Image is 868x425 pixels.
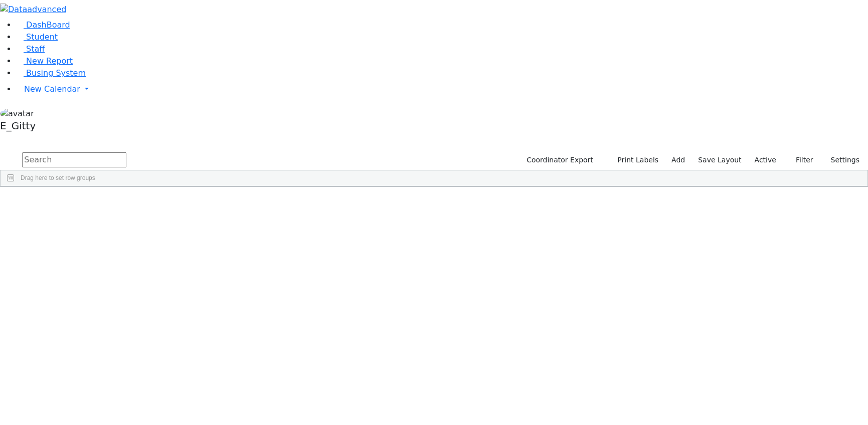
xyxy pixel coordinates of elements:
span: Drag here to set row groups [21,174,95,181]
a: DashBoard [16,20,70,30]
a: New Report [16,56,73,66]
span: Staff [26,44,45,54]
span: Student [26,32,58,42]
label: Active [750,152,781,168]
span: New Report [26,56,73,66]
a: Staff [16,44,45,54]
input: Search [22,152,126,167]
button: Filter [783,152,818,168]
a: New Calendar [16,79,868,99]
button: Coordinator Export [520,152,598,168]
a: Add [667,152,689,168]
span: DashBoard [26,20,70,30]
button: Save Layout [693,152,746,168]
span: New Calendar [24,84,80,94]
span: Busing System [26,68,86,78]
a: Student [16,32,58,42]
button: Print Labels [606,152,663,168]
a: Busing System [16,68,86,78]
button: Settings [818,152,864,168]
